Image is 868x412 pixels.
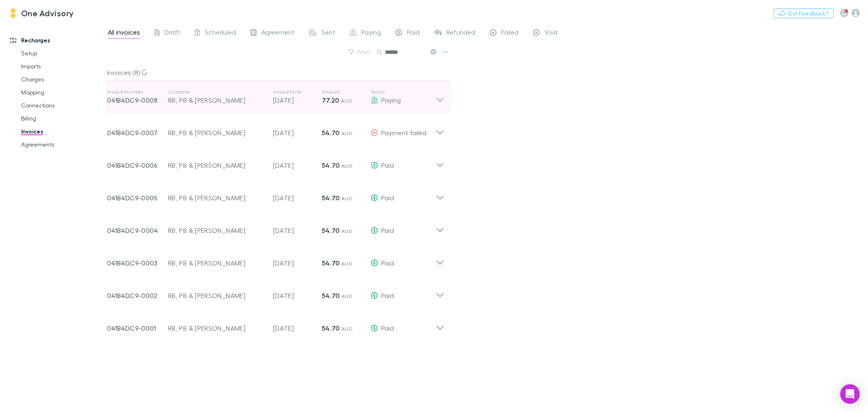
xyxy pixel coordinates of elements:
p: [DATE] [273,323,322,333]
span: Paid [381,324,394,332]
p: 041B4DC9-0007 [107,128,168,138]
a: Connections [13,99,112,112]
a: Charges [13,73,112,86]
p: [DATE] [273,291,322,300]
div: RB, PB & [PERSON_NAME] [168,291,265,300]
p: [DATE] [273,160,322,170]
span: AUD [341,326,352,332]
strong: 77.20 [322,96,339,104]
span: Sent [321,28,335,39]
button: Got Feedback? [774,9,834,18]
span: Failed [501,28,518,39]
div: RB, PB & [PERSON_NAME] [168,160,265,170]
div: 041B4DC9-0001RB, PB & [PERSON_NAME][DATE]54.70 AUDPaid [101,309,451,341]
span: AUD [341,163,352,169]
span: Refunded [446,28,475,39]
span: Paying [381,96,401,104]
p: [DATE] [273,95,322,105]
p: Invoice Number [107,89,168,95]
span: Void [544,28,558,39]
div: RB, PB & [PERSON_NAME] [168,226,265,235]
span: Payment failed [381,129,426,136]
p: Amount [322,89,371,95]
div: 041B4DC9-0003RB, PB & [PERSON_NAME][DATE]54.70 AUDPaid [101,243,451,276]
span: Agreement [261,28,295,39]
span: AUD [341,228,352,234]
p: 041B4DC9-0005 [107,193,168,203]
h3: One Advisory [21,8,74,18]
span: AUD [341,130,352,136]
span: Scheduled [205,28,236,39]
span: Paying [361,28,381,39]
strong: 54.70 [322,161,340,169]
div: RB, PB & [PERSON_NAME] [168,258,265,268]
span: Paid [381,226,394,234]
p: [DATE] [273,193,322,203]
span: Paid [381,259,394,267]
div: 041B4DC9-0005RB, PB & [PERSON_NAME][DATE]54.70 AUDPaid [101,178,451,211]
p: 041B4DC9-0004 [107,226,168,235]
a: Imports [13,60,112,73]
strong: 54.70 [322,129,340,137]
p: 041B4DC9-0001 [107,323,168,333]
div: 041B4DC9-0006RB, PB & [PERSON_NAME][DATE]54.70 AUDPaid [101,146,451,178]
a: Setup [13,47,112,60]
p: [DATE] [273,226,322,235]
a: Billing [13,112,112,125]
a: Recharges [2,34,112,47]
div: RB, PB & [PERSON_NAME] [168,95,265,105]
span: Paid [407,28,420,39]
strong: 54.70 [322,324,340,332]
strong: 54.70 [322,194,340,202]
p: Customer [168,89,265,95]
span: Paid [381,161,394,169]
p: Status [371,89,436,95]
span: AUD [341,195,352,202]
div: 041B4DC9-0004RB, PB & [PERSON_NAME][DATE]54.70 AUDPaid [101,211,451,243]
p: 041B4DC9-0003 [107,258,168,268]
p: 041B4DC9-0002 [107,291,168,300]
strong: 54.70 [322,291,340,300]
button: Filter [344,47,375,57]
p: Invoice Date [273,89,322,95]
a: Agreements [13,138,112,151]
img: One Advisory's Logo [8,8,18,18]
div: RB, PB & [PERSON_NAME] [168,193,265,203]
span: AUD [341,98,352,104]
div: 041B4DC9-0007RB, PB & [PERSON_NAME][DATE]54.70 AUDPayment failed [101,113,451,146]
p: [DATE] [273,258,322,268]
span: AUD [341,261,352,267]
a: Mapping [13,86,112,99]
span: Paid [381,291,394,299]
div: Invoice Number041B4DC9-0008CustomerRB, PB & [PERSON_NAME]Invoice Date[DATE]Amount77.20 AUDStatusP... [101,81,451,113]
a: One Advisory [3,3,79,23]
span: Paid [381,194,394,202]
p: 041B4DC9-0008 [107,95,168,105]
strong: 54.70 [322,259,340,267]
span: Draft [164,28,180,39]
div: RB, PB & [PERSON_NAME] [168,323,265,333]
div: Open Intercom Messenger [840,384,860,404]
div: RB, PB & [PERSON_NAME] [168,128,265,138]
strong: 54.70 [322,226,340,234]
p: 041B4DC9-0006 [107,160,168,170]
a: Invoices [13,125,112,138]
span: All invoices [108,28,140,39]
span: AUD [341,293,352,299]
p: [DATE] [273,128,322,138]
div: 041B4DC9-0002RB, PB & [PERSON_NAME][DATE]54.70 AUDPaid [101,276,451,309]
